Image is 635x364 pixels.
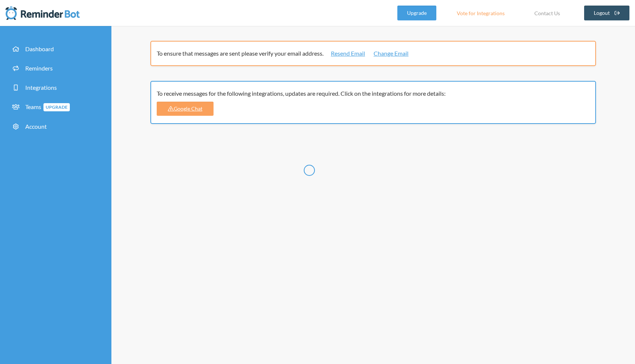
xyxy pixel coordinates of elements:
span: Dashboard [25,45,54,52]
a: Google Chat [157,102,214,116]
span: Teams [25,103,70,110]
a: Reminders [6,60,106,76]
a: Contact Us [525,6,569,20]
a: Dashboard [6,41,106,57]
span: Upgrade [43,103,70,111]
a: Vote for Integrations [447,6,514,20]
a: Integrations [6,79,106,96]
div: To receive messages for the following integrations, updates are required. Click on the integratio... [157,89,584,98]
a: TeamsUpgrade [6,99,106,115]
a: Logout [584,6,630,20]
span: Account [25,123,47,130]
span: Reminders [25,65,53,72]
a: Account [6,118,106,135]
a: Resend Email [331,49,365,58]
a: Upgrade [397,6,436,20]
img: Reminder Bot [6,6,80,20]
a: Change Email [374,49,408,58]
p: To ensure that messages are sent please verify your email address. [157,49,584,58]
span: Integrations [25,84,57,91]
